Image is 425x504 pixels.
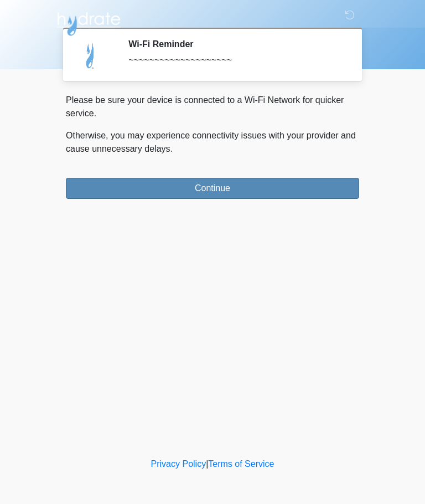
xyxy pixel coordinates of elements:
div: ~~~~~~~~~~~~~~~~~~~~ [128,54,343,67]
span: . [170,144,173,153]
img: Agent Avatar [74,39,107,72]
p: Please be sure your device is connected to a Wi-Fi Network for quicker service. [66,94,359,120]
a: | [206,459,208,469]
p: Otherwise, you may experience connectivity issues with your provider and cause unnecessary delays [66,129,359,156]
a: Privacy Policy [151,459,206,469]
a: Terms of Service [208,459,274,469]
button: Continue [66,178,359,199]
img: Hydrate IV Bar - Arcadia Logo [55,8,122,37]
